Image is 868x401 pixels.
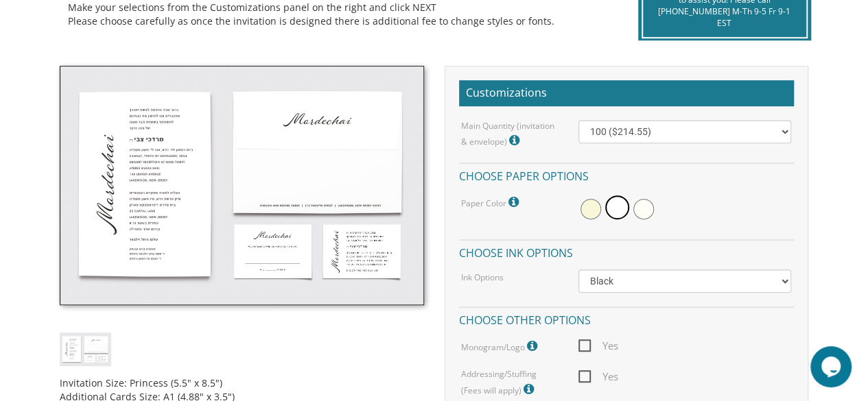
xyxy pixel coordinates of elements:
h2: Customizations [459,80,794,106]
label: Addressing/Stuffing (Fees will apply) [461,368,557,398]
label: Main Quantity (invitation & envelope) [461,120,557,149]
img: bminv-thumb-10.jpg [60,332,111,366]
div: Make your selections from the Customizations panel on the right and click NEXT Please choose care... [68,1,607,28]
label: Ink Options [461,271,504,283]
h4: Choose ink options [459,239,794,263]
h4: Choose other options [459,306,794,330]
iframe: chat widget [810,346,854,387]
span: Yes [578,337,618,354]
label: Monogram/Logo [461,337,541,355]
label: Paper Color [461,193,522,211]
h4: Choose paper options [459,162,794,186]
img: bminv-thumb-10.jpg [60,66,423,305]
span: Yes [578,368,618,385]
